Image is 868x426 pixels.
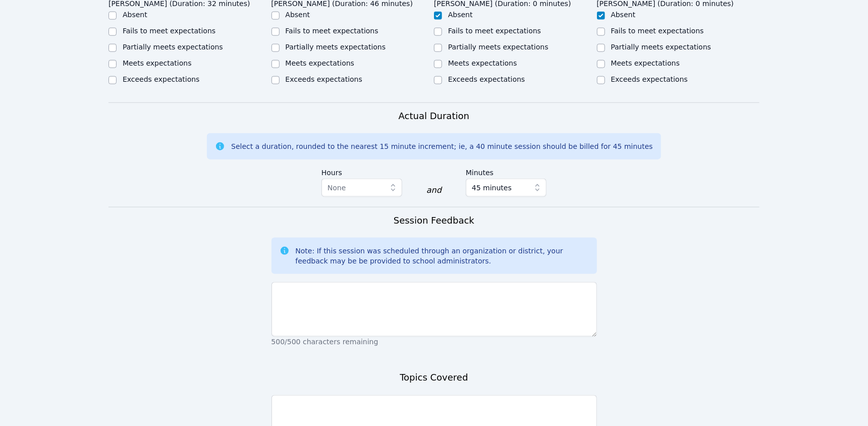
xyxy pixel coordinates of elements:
[123,43,223,51] label: Partially meets expectations
[286,75,362,83] label: Exceeds expectations
[123,11,147,19] label: Absent
[328,184,346,192] span: None
[296,246,589,266] div: Note: If this session was scheduled through an organization or district, your feedback may be be ...
[286,43,386,51] label: Partially meets expectations
[611,43,712,51] label: Partially meets expectations
[399,109,469,123] h3: Actual Duration
[321,179,402,197] button: None
[448,11,473,19] label: Absent
[611,11,636,19] label: Absent
[448,75,525,83] label: Exceeds expectations
[286,11,310,19] label: Absent
[426,184,442,196] div: and
[448,43,549,51] label: Partially meets expectations
[321,164,402,179] label: Hours
[123,75,199,83] label: Exceeds expectations
[286,59,355,67] label: Meets expectations
[123,27,215,35] label: Fails to meet expectations
[272,337,597,347] p: 500/500 characters remaining
[123,59,192,67] label: Meets expectations
[231,141,653,151] div: Select a duration, rounded to the nearest 15 minute increment; ie, a 40 minute session should be ...
[466,179,547,197] button: 45 minutes
[400,371,468,385] h3: Topics Covered
[448,27,541,35] label: Fails to meet expectations
[394,214,474,228] h3: Session Feedback
[611,27,704,35] label: Fails to meet expectations
[611,59,680,67] label: Meets expectations
[472,182,512,194] span: 45 minutes
[448,59,517,67] label: Meets expectations
[611,75,688,83] label: Exceeds expectations
[286,27,378,35] label: Fails to meet expectations
[466,164,547,179] label: Minutes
